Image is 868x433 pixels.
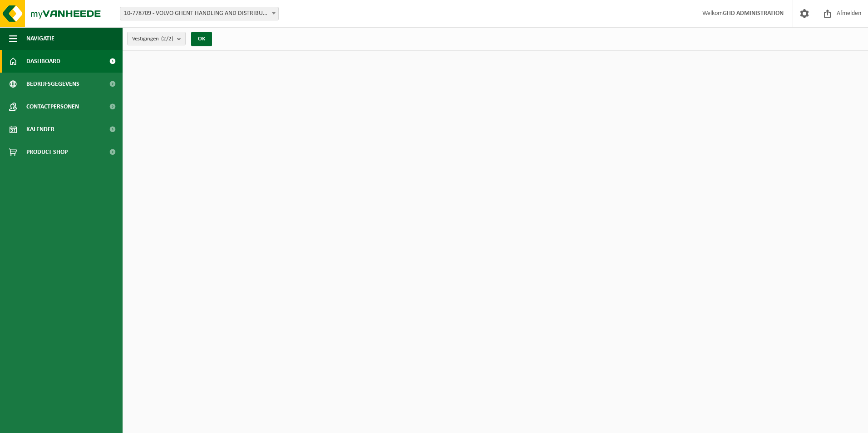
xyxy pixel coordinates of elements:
count: (2/2) [161,36,173,42]
span: Vestigingen [132,32,173,46]
span: 10-778709 - VOLVO GHENT HANDLING AND DISTRIBUTION - DESTELDONK [120,7,278,20]
span: Dashboard [26,50,60,73]
span: Navigatie [26,27,54,50]
span: Product Shop [26,141,68,163]
span: Contactpersonen [26,95,79,118]
span: Bedrijfsgegevens [26,73,79,95]
strong: GHD ADMINISTRATION [723,10,784,17]
button: Vestigingen(2/2) [127,32,186,45]
span: 10-778709 - VOLVO GHENT HANDLING AND DISTRIBUTION - DESTELDONK [120,7,279,20]
button: OK [191,32,212,46]
span: Kalender [26,118,54,141]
